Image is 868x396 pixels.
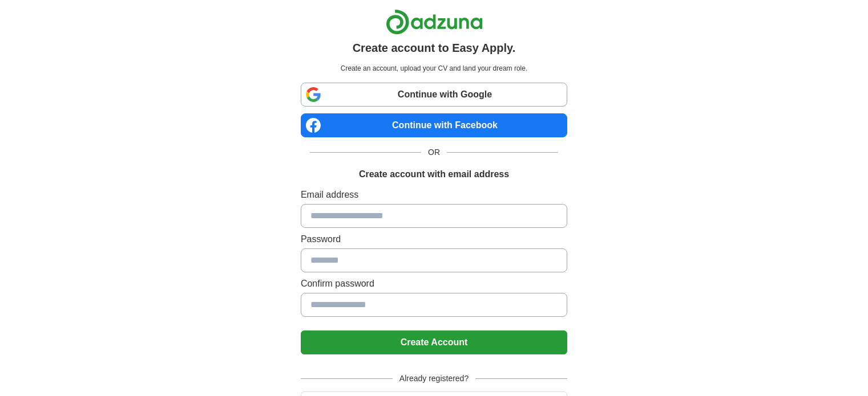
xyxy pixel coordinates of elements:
p: Create an account, upload your CV and land your dream role. [303,63,565,74]
h1: Create account with email address [359,168,509,181]
button: Create Account [301,330,567,354]
span: OR [421,146,447,158]
a: Continue with Google [301,83,567,107]
label: Email address [301,188,567,202]
a: Continue with Facebook [301,113,567,137]
label: Confirm password [301,277,567,291]
h1: Create account to Easy Apply. [353,39,516,56]
img: Adzuna logo [386,9,483,35]
label: Password [301,232,567,246]
span: Already registered? [393,373,475,385]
